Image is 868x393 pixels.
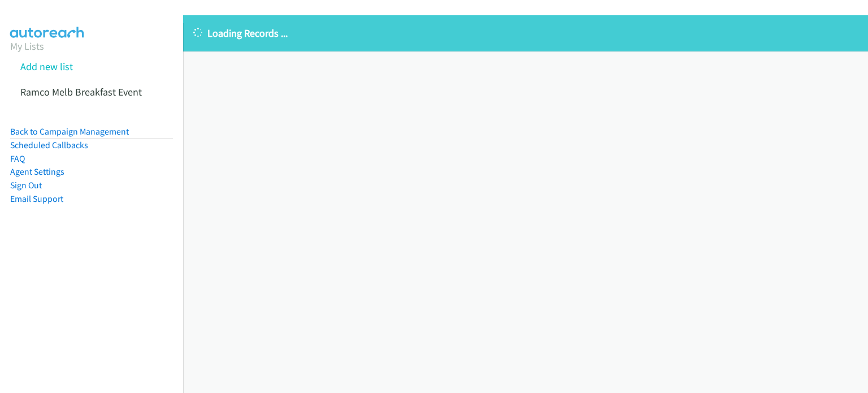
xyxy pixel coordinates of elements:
p: Loading Records ... [193,25,858,41]
a: My Lists [10,40,44,53]
a: FAQ [10,153,25,164]
a: Email Support [10,193,63,204]
a: Sign Out [10,180,42,191]
a: Add new list [20,60,73,73]
a: Ramco Melb Breakfast Event [20,85,142,98]
a: Agent Settings [10,166,64,177]
a: Scheduled Callbacks [10,140,88,150]
a: Back to Campaign Management [10,126,129,137]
